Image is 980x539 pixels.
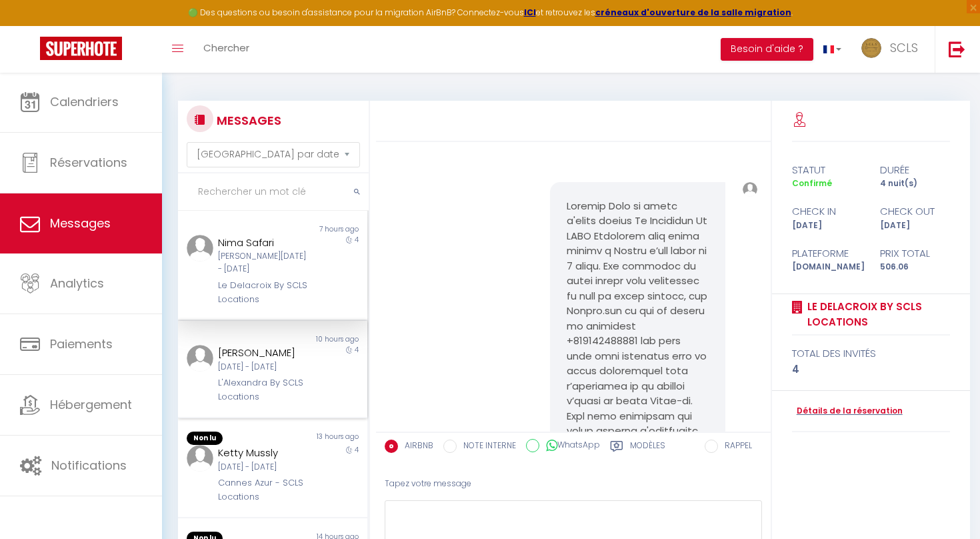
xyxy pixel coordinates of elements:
[851,26,935,73] a: ... SCLS
[783,261,871,274] div: [DOMAIN_NAME]
[50,336,113,352] span: Paiements
[385,468,762,500] div: Tapez votre message
[50,215,111,231] span: Messages
[218,345,311,361] div: [PERSON_NAME]
[398,440,433,454] label: AIRBNB
[871,245,959,261] div: Prix total
[861,38,881,58] img: ...
[792,362,951,378] div: 4
[218,376,311,404] div: L'Alexandra By SCLS Locations
[871,219,959,232] div: [DATE]
[51,457,127,474] span: Notifications
[273,224,367,235] div: 7 hours ago
[718,440,752,454] label: RAPPEL
[218,250,311,276] div: [PERSON_NAME][DATE] - [DATE]
[193,26,259,73] a: Chercher
[213,105,281,135] h3: MESSAGES
[890,39,918,56] span: SCLS
[743,182,757,197] img: ...
[871,203,959,219] div: check out
[355,445,359,455] span: 4
[792,346,951,362] div: total des invités
[539,439,600,454] label: WhatsApp
[187,432,223,445] span: Non lu
[273,432,367,445] div: 13 hours ago
[218,461,311,474] div: [DATE] - [DATE]
[783,219,871,232] div: [DATE]
[40,37,122,60] img: Super Booking
[50,275,104,292] span: Analytics
[792,177,832,189] span: Confirmé
[218,445,311,461] div: Ketty Mussly
[355,345,359,355] span: 4
[218,361,311,374] div: [DATE] - [DATE]
[218,476,311,504] div: Cannes Azur - SCLS Locations
[595,7,791,18] a: créneaux d'ouverture de la salle migration
[50,154,127,171] span: Réservations
[218,235,311,251] div: Nima Safari
[783,245,871,261] div: Plateforme
[871,162,959,178] div: durée
[949,41,965,57] img: logout
[792,405,903,418] a: Détails de la réservation
[187,445,213,472] img: ...
[187,345,213,372] img: ...
[721,38,813,61] button: Besoin d'aide ?
[50,93,119,110] span: Calendriers
[803,299,951,330] a: Le Delacroix By SCLS Locations
[50,396,132,413] span: Hébergement
[203,41,249,55] span: Chercher
[871,261,959,274] div: 506.06
[355,235,359,245] span: 4
[178,173,369,211] input: Rechercher un mot clé
[783,203,871,219] div: check in
[630,440,665,456] label: Modèles
[11,5,51,45] button: Ouvrir le widget de chat LiveChat
[218,279,311,306] div: Le Delacroix By SCLS Locations
[273,334,367,345] div: 10 hours ago
[457,440,516,454] label: NOTE INTERNE
[871,177,959,190] div: 4 nuit(s)
[783,162,871,178] div: statut
[524,7,536,18] a: ICI
[187,235,213,261] img: ...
